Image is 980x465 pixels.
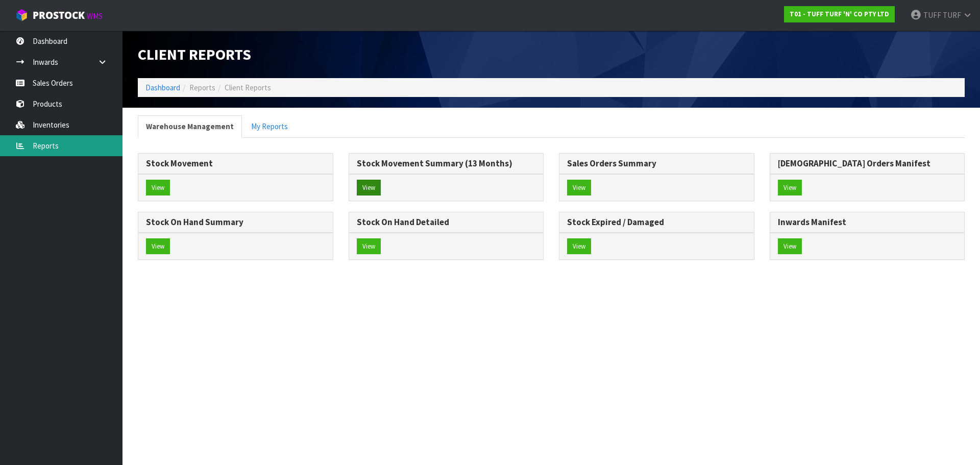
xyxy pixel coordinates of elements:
h3: Sales Orders Summary [567,159,746,168]
span: Reports [189,83,215,92]
button: View [567,180,591,196]
strong: T01 - TUFF TURF 'N' CO PTY LTD [790,10,889,18]
h3: Stock Expired / Damaged [567,217,746,227]
h3: Stock Movement Summary (13 Months) [357,159,536,168]
span: Client Reports [225,83,271,92]
h3: Stock Movement [146,159,325,168]
h3: Stock On Hand Detailed [357,217,536,227]
button: View [146,238,170,255]
a: My Reports [243,115,296,137]
a: Dashboard [145,83,180,92]
span: TUFF TURF [923,10,961,20]
h3: Inwards Manifest [778,217,957,227]
span: Client Reports [138,44,251,64]
h3: [DEMOGRAPHIC_DATA] Orders Manifest [778,159,957,168]
button: View [357,180,381,196]
small: WMS [87,11,103,21]
button: View [778,180,802,196]
img: cube-alt.png [15,9,28,21]
button: View [146,180,170,196]
button: View [567,238,591,255]
button: View [357,238,381,255]
button: View [778,238,802,255]
h3: Stock On Hand Summary [146,217,325,227]
span: ProStock [33,9,85,22]
a: Warehouse Management [138,115,242,137]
